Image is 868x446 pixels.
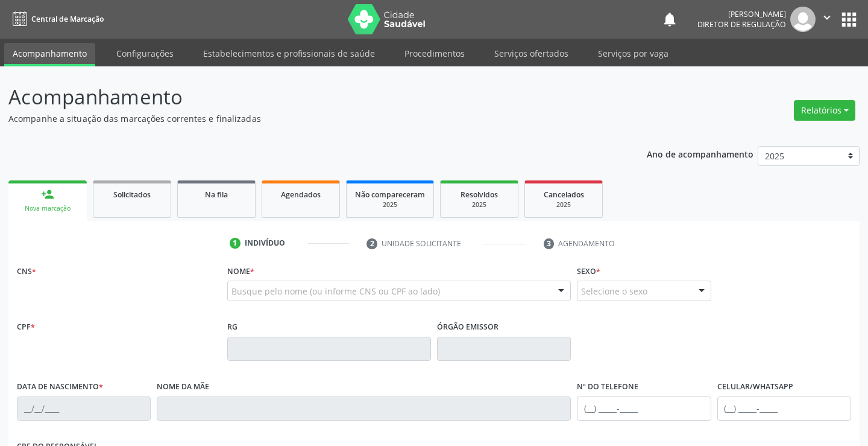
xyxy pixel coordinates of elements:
[717,397,851,421] input: (__) _____-_____
[17,397,151,421] input: __/__/____
[4,43,95,66] a: Acompanhamento
[581,285,647,298] span: Selecione o sexo
[533,200,594,209] div: 2025
[205,190,228,200] span: Na fila
[41,188,54,201] div: person_add
[17,318,35,337] label: CPF
[8,112,604,125] p: Acompanhe a situação das marcações correntes e finalizadas
[838,9,860,30] button: apps
[396,43,473,64] a: Procedimentos
[8,9,104,29] a: Central de Marcação
[355,200,425,209] div: 2025
[355,190,425,200] span: Não compareceram
[661,11,678,28] button: notifications
[17,262,36,281] label: CNS
[230,238,241,249] div: 1
[227,318,237,337] label: RG
[577,397,711,421] input: (__) _____-_____
[544,190,584,200] span: Cancelados
[157,378,209,397] label: Nome da mãe
[577,378,638,397] label: Nº do Telefone
[231,285,440,298] span: Busque pelo nome (ou informe CNS ou CPF ao lado)
[717,378,793,397] label: Celular/WhatsApp
[697,19,786,30] span: Diretor de regulação
[590,43,677,64] a: Serviços por vaga
[790,7,816,32] img: img
[486,43,577,64] a: Serviços ofertados
[816,7,838,32] button: 
[437,318,498,337] label: Órgão emissor
[281,190,321,200] span: Agendados
[113,190,151,200] span: Solicitados
[227,262,254,281] label: Nome
[461,190,498,200] span: Resolvidos
[17,204,78,213] div: Nova marcação
[697,9,786,19] div: [PERSON_NAME]
[108,43,182,64] a: Configurações
[449,200,509,209] div: 2025
[820,11,834,24] i: 
[577,262,600,281] label: Sexo
[17,378,103,397] label: Data de nascimento
[245,238,285,249] div: Indivíduo
[794,100,855,121] button: Relatórios
[195,43,383,64] a: Estabelecimentos e profissionais de saúde
[8,82,604,112] p: Acompanhamento
[31,14,104,24] span: Central de Marcação
[647,146,753,161] p: Ano de acompanhamento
